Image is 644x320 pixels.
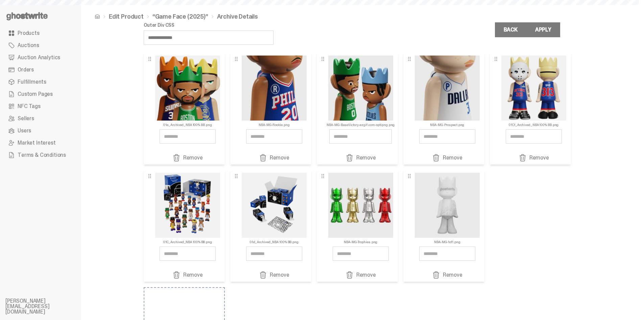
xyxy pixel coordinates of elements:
[18,55,60,60] span: Auction Analytics
[152,14,208,20] a: “Game Face (2025)”
[526,22,560,37] button: Apply
[18,152,66,158] span: Terms & Conditions
[416,121,478,127] p: NBA-MG-Prospect.png
[5,149,76,161] a: Terms & Conditions
[155,173,220,238] img: 01C_Archived_NBA%20100%25%20BB.png
[330,238,391,244] p: NBA-MG-Trophies.png
[18,67,34,72] span: Orders
[208,14,258,20] li: Archive Details
[243,238,305,244] p: 01d_Archived_NBA 100% BB.png
[327,121,395,127] p: NBA-MG-BaseVictory-ezgif.com-optipng.png
[5,137,76,149] a: Market Interest
[243,154,305,162] a: Remove
[18,104,41,109] span: NFC Tags
[157,121,218,127] p: 01e_Archived_NBA 100% BB.png
[5,51,76,64] a: Auction Analytics
[5,39,76,51] a: Auctions
[5,100,76,112] a: NFC Tags
[243,271,305,279] a: Remove
[501,56,566,121] img: 01Cf_Archived_NBA%20100%25%20BB.png
[328,56,393,121] img: NBA-MG-BaseVictory-ezgif.com-optipng.png
[5,298,87,315] li: [PERSON_NAME][EMAIL_ADDRESS][DOMAIN_NAME]
[327,154,395,162] a: Remove
[242,56,307,121] img: NBA-MG-Rookie.png
[416,154,478,162] a: Remove
[5,112,76,125] a: Sellers
[5,125,76,137] a: Users
[157,238,218,244] p: 01C_Archived_NBA 100% BB.png
[503,154,565,162] a: Remove
[416,238,478,244] p: NBA-MG-1of1.png
[5,27,76,39] a: Products
[242,173,307,238] img: 01d_Archived_NBA%20100%25%20BB.png
[18,116,34,121] span: Sellers
[157,271,218,279] a: Remove
[243,121,305,127] p: NBA-MG-Rookie.png
[18,91,53,97] span: Custom Pages
[415,56,480,121] img: NBA-MG-Prospect.png
[415,173,480,238] img: NBA-MG-1of1.png
[109,14,144,20] a: Edit Product
[5,88,76,100] a: Custom Pages
[5,64,76,76] a: Orders
[5,76,76,88] a: Fulfillments
[503,121,565,127] p: 01Cf_Archived_NBA 100% BB.png
[155,56,220,121] img: 01e_Archived_NBA%20100%25%20BB.png
[157,154,218,162] a: Remove
[328,173,393,238] img: NBA-MG-Trophies.png
[144,22,273,28] label: Outer Div CSS
[18,128,31,133] span: Users
[416,271,478,279] a: Remove
[535,27,551,33] div: Apply
[18,140,56,146] span: Market Interest
[330,271,391,279] a: Remove
[18,79,46,85] span: Fulfillments
[18,43,39,48] span: Auctions
[18,30,40,36] span: Products
[495,22,526,37] a: Back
